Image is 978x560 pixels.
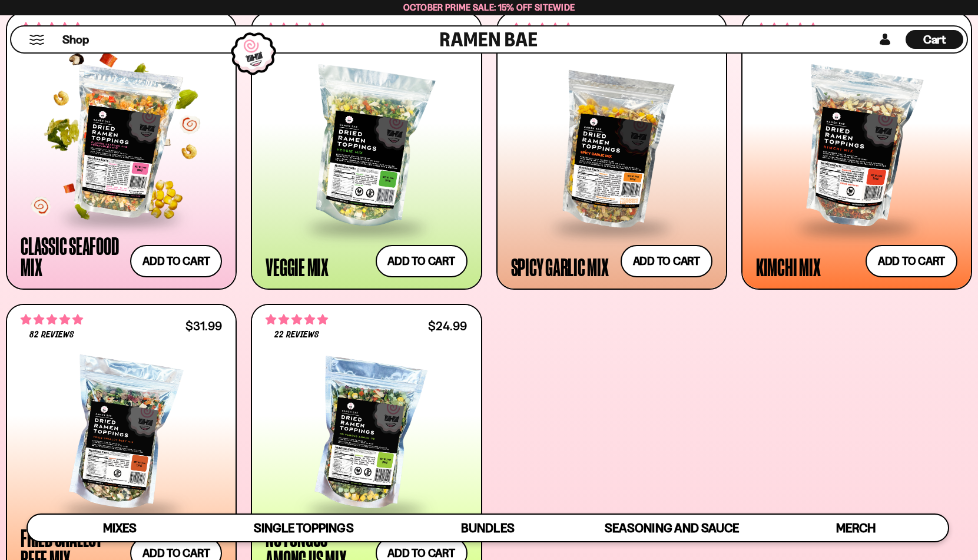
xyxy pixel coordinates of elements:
button: Add to cart [376,245,468,277]
span: Mixes [103,521,137,535]
span: Merch [836,521,876,535]
a: Shop [62,30,89,49]
button: Add to cart [130,245,222,277]
div: Classic Seafood Mix [21,235,124,277]
a: 4.68 stars 2830 reviews $26.99 Classic Seafood Mix Add to cart [6,12,237,290]
a: 4.75 stars 963 reviews $25.99 Spicy Garlic Mix Add to cart [496,12,727,290]
button: Add to cart [621,245,712,277]
button: Add to cart [866,245,957,277]
span: Shop [62,32,89,48]
span: October Prime Sale: 15% off Sitewide [403,2,575,13]
div: Kimchi Mix [756,256,821,277]
a: 4.76 stars 1409 reviews $24.99 Veggie Mix Add to cart [251,12,482,290]
span: 4.83 stars [21,312,83,327]
span: Bundles [461,521,514,535]
div: $24.99 [428,320,467,332]
div: Cart [906,26,963,52]
div: Veggie Mix [266,256,329,277]
div: $31.99 [185,320,222,332]
a: Mixes [28,515,212,541]
a: Single Toppings [212,515,396,541]
span: Cart [923,32,946,47]
a: Bundles [396,515,580,541]
span: 82 reviews [29,330,74,340]
span: 4.82 stars [266,312,328,327]
span: Seasoning and Sauce [605,521,738,535]
a: 4.76 stars 436 reviews $25.99 Kimchi Mix Add to cart [741,12,972,290]
span: Single Toppings [254,521,353,535]
span: 22 reviews [274,330,319,340]
div: Spicy Garlic Mix [511,256,609,277]
a: Seasoning and Sauce [580,515,764,541]
a: Merch [764,515,948,541]
button: Mobile Menu Trigger [29,35,45,45]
